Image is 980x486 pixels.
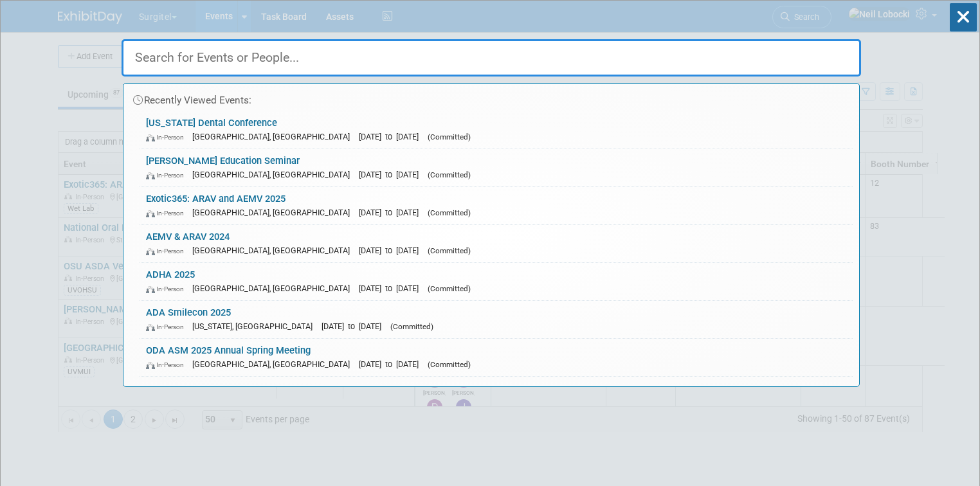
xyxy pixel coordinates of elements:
a: ODA ASM 2025 Annual Spring Meeting In-Person [GEOGRAPHIC_DATA], [GEOGRAPHIC_DATA] [DATE] to [DATE... [140,339,853,376]
span: (Committed) [428,360,471,369]
span: (Committed) [428,132,471,141]
a: [US_STATE] Dental Conference In-Person [GEOGRAPHIC_DATA], [GEOGRAPHIC_DATA] [DATE] to [DATE] (Com... [140,111,853,148]
a: ADA Smilecon 2025 In-Person [US_STATE], [GEOGRAPHIC_DATA] [DATE] to [DATE] (Committed) [140,301,853,338]
span: In-Person [146,323,190,331]
span: In-Person [146,361,190,369]
span: (Committed) [428,284,471,293]
span: [GEOGRAPHIC_DATA], [GEOGRAPHIC_DATA] [192,283,356,293]
span: In-Person [146,209,190,217]
span: In-Person [146,285,190,293]
span: [GEOGRAPHIC_DATA], [GEOGRAPHIC_DATA] [192,132,356,141]
span: [DATE] to [DATE] [359,359,425,369]
a: ADHA 2025 In-Person [GEOGRAPHIC_DATA], [GEOGRAPHIC_DATA] [DATE] to [DATE] (Committed) [140,263,853,300]
a: AEMV & ARAV 2024 In-Person [GEOGRAPHIC_DATA], [GEOGRAPHIC_DATA] [DATE] to [DATE] (Committed) [140,225,853,262]
span: In-Person [146,247,190,255]
span: [GEOGRAPHIC_DATA], [GEOGRAPHIC_DATA] [192,208,356,217]
span: (Committed) [428,170,471,179]
span: [DATE] to [DATE] [322,321,388,331]
span: [GEOGRAPHIC_DATA], [GEOGRAPHIC_DATA] [192,170,356,179]
a: [PERSON_NAME] Education Seminar In-Person [GEOGRAPHIC_DATA], [GEOGRAPHIC_DATA] [DATE] to [DATE] (... [140,149,853,186]
span: (Committed) [428,246,471,255]
span: [GEOGRAPHIC_DATA], [GEOGRAPHIC_DATA] [192,246,356,255]
a: Exotic365: ARAV and AEMV 2025 In-Person [GEOGRAPHIC_DATA], [GEOGRAPHIC_DATA] [DATE] to [DATE] (Co... [140,187,853,224]
span: [DATE] to [DATE] [359,132,425,141]
span: (Committed) [428,208,471,217]
span: [GEOGRAPHIC_DATA], [GEOGRAPHIC_DATA] [192,359,356,369]
div: Recently Viewed Events: [130,84,853,111]
span: In-Person [146,171,190,179]
span: (Committed) [390,322,433,331]
span: In-Person [146,133,190,141]
span: [US_STATE], [GEOGRAPHIC_DATA] [192,321,319,331]
input: Search for Events or People... [122,39,861,76]
span: [DATE] to [DATE] [359,170,425,179]
span: [DATE] to [DATE] [359,208,425,217]
span: [DATE] to [DATE] [359,283,425,293]
span: [DATE] to [DATE] [359,246,425,255]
